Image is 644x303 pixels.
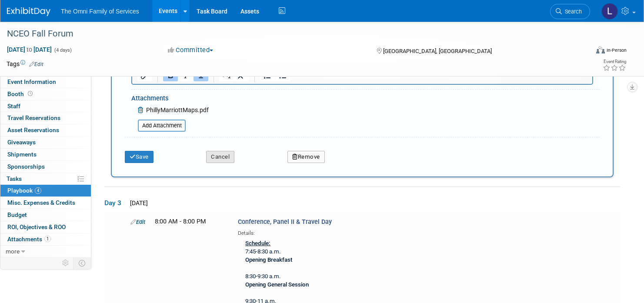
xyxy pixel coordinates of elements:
[4,26,574,42] div: NCEO Fall Forum
[7,199,75,206] span: Misc. Expenses & Credits
[5,208,87,215] i: :
[534,45,627,58] div: Event Format
[5,123,152,130] b: Speaker registration open at Marriott (map attached)
[165,46,217,55] button: Committed
[245,281,309,288] b: Opening General Session
[0,173,91,185] a: Tasks
[23,217,117,224] i: 5th PreFunction Space | Registration
[53,47,72,53] span: (4 days)
[383,48,492,54] span: [GEOGRAPHIC_DATA], [GEOGRAPHIC_DATA]
[7,151,37,158] span: Shipments
[5,4,28,11] b: Arrivals:
[0,221,91,233] a: ROI, Objectives & ROO
[5,276,27,283] i: 2-6 p.m.
[7,114,60,121] span: Travel Reservations
[0,88,91,100] a: Booth
[194,69,208,81] button: Underline
[0,137,91,148] a: Giveaways
[7,236,51,243] span: Attachments
[58,257,73,269] td: Personalize Event Tab Strip
[146,107,209,113] span: PhillyMarriottMaps.pdf
[287,151,325,163] button: Remove
[5,208,86,215] b: A quick guide to forum spaces
[5,3,455,216] p: [PERSON_NAME] [PERSON_NAME] [PERSON_NAME] [PERSON_NAME] [PERSON_NAME] 9 a.m. 10 a.m.
[7,163,45,170] span: Sponsorships
[23,225,146,232] i: Ballroom Salons E/F | Meals & general sessions
[5,47,49,53] i: Staying at airbnb
[219,69,234,81] button: Subscript
[7,46,52,53] span: [DATE] [DATE]
[0,209,91,221] a: Budget
[601,3,618,20] img: Lauren Ryan
[6,248,20,255] span: more
[5,174,106,181] b: Get to know the [GEOGRAPHIC_DATA]
[238,218,332,226] span: Conference, Panel II & Travel Day
[5,140,38,147] b: Registration
[234,69,249,81] button: Superscript
[127,200,148,206] span: [DATE]
[562,8,582,15] span: Search
[0,124,91,136] a: Asset Reservations
[7,7,50,16] img: ExhibitDay
[130,219,145,225] a: Edit
[7,103,20,110] span: Staff
[0,185,91,196] a: Playbook4
[23,251,162,258] i: Ballroom Salons A, B, C & D | 5th floor breakout rooms
[0,197,91,209] a: Misc. Expenses & Credits
[5,63,89,70] i: Staying at [GEOGRAPHIC_DATA]
[7,187,41,194] span: Playbook
[245,240,270,246] b: Schedule:
[5,140,442,164] i: Registration check-in will take place on the at Registration Desk 1. Please allow 30 minutes prio...
[131,94,209,105] div: Attachments
[73,257,91,269] td: Toggle Event Tabs
[35,187,41,194] span: 4
[550,4,590,19] a: Search
[275,69,290,81] button: Bullet list
[260,69,275,81] button: Numbered list
[7,139,36,146] span: Giveaways
[23,260,293,266] i: Breakout rooms are located on the 4th & 5th floors. Escalators & elevators connect the two spaces...
[5,285,128,292] i: 40 Million Owners Announcement Event Setup
[61,8,139,15] span: The Omni Family of Services
[5,98,47,105] b: Sessions begin
[603,60,626,64] div: Event Rating
[23,234,134,241] i: [PERSON_NAME] 4th Floor | Exhibit Booths
[125,151,153,163] button: Save
[44,236,51,242] span: 1
[137,69,152,81] button: Insert/edit link
[5,293,51,300] i: [PERSON_NAME]
[178,69,193,81] button: Italic
[0,76,91,88] a: Event Information
[606,47,627,53] div: In-Person
[5,80,33,87] b: Schedule:
[245,256,292,263] b: Opening Breakfast
[5,174,453,198] i: Looking to get the lay of the land before you arrive in [GEOGRAPHIC_DATA]? We've got your back! A...
[7,78,56,85] span: Event Information
[155,218,206,225] span: 8:00 AM - 8:00 PM
[0,246,91,257] a: more
[7,175,22,182] span: Tasks
[0,149,91,160] a: Shipments
[238,227,474,237] div: Details:
[29,61,43,67] a: Edit
[596,47,605,53] img: Format-Inperson.png
[25,46,33,53] span: to
[26,90,34,97] span: Booth not reserved yet
[0,161,91,173] a: Sponsorships
[7,223,66,230] span: ROI, Objectives & ROO
[163,69,178,81] button: Bold
[114,149,213,156] b: 5th floor of the [GEOGRAPHIC_DATA]
[7,60,43,68] td: Tags
[104,198,126,208] span: Day 3
[7,211,27,218] span: Budget
[7,90,34,97] span: Booth
[0,112,91,124] a: Travel Reservations
[0,100,91,112] a: Staff
[23,243,297,250] i: Franklin 5-7, [PERSON_NAME] 8 -10, 414 - 415, 411 - 412, 407 - 409, 401- 403| 4th floor Breakout ...
[7,127,59,133] span: Asset Reservations
[206,151,234,163] button: Cancel
[0,233,91,245] a: Attachments1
